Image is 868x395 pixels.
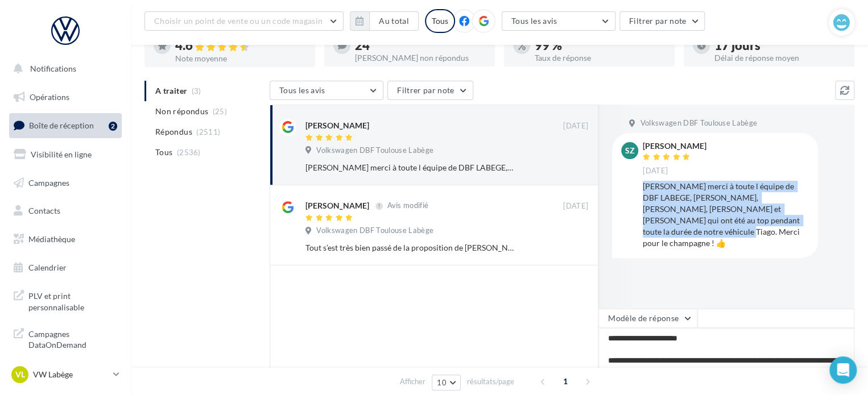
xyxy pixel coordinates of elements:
[714,54,845,62] div: Délai de réponse moyen
[535,54,666,62] div: Taux de réponse
[144,11,344,31] button: Choisir un point de vente ou un code magasin
[502,11,615,31] button: Tous les avis
[28,288,117,313] span: PLV et print personnalisable
[643,181,809,249] div: [PERSON_NAME] merci à toute l équipe de DBF LABEGE, [PERSON_NAME], [PERSON_NAME], [PERSON_NAME] e...
[29,120,94,130] span: Boîte de réception
[387,201,428,210] span: Avis modifié
[155,126,192,138] span: Répondus
[350,11,419,31] button: Au total
[28,263,67,272] span: Calendrier
[467,376,514,387] span: résultats/page
[316,145,433,156] span: Volkswagen DBF Toulouse Labège
[155,147,172,158] span: Tous
[28,234,75,244] span: Médiathèque
[400,376,425,387] span: Afficher
[109,122,117,131] div: 2
[829,356,857,384] div: Open Intercom Messenger
[33,369,109,380] p: VW Labège
[355,39,486,52] div: 24
[305,162,514,173] div: [PERSON_NAME] merci à toute l équipe de DBF LABEGE, [PERSON_NAME], [PERSON_NAME], [PERSON_NAME] e...
[15,369,25,380] span: VL
[155,106,208,117] span: Non répondus
[196,127,220,136] span: (2511)
[270,81,383,100] button: Tous les avis
[7,199,124,223] a: Contacts
[640,118,757,128] span: Volkswagen DBF Toulouse Labège
[563,201,588,211] span: [DATE]
[425,9,455,33] div: Tous
[28,206,60,215] span: Contacts
[316,226,433,236] span: Volkswagen DBF Toulouse Labège
[7,113,124,138] a: Boîte de réception2
[355,54,486,62] div: [PERSON_NAME] non répondus
[305,120,369,131] div: [PERSON_NAME]
[556,372,574,390] span: 1
[387,81,473,100] button: Filtrer par note
[7,284,124,317] a: PLV et print personnalisable
[30,92,69,102] span: Opérations
[305,200,369,211] div: [PERSON_NAME]
[7,322,124,355] a: Campagnes DataOnDemand
[7,85,124,109] a: Opérations
[7,227,124,251] a: Médiathèque
[625,145,635,156] span: SZ
[7,143,124,167] a: Visibilité en ligne
[714,39,845,52] div: 17 jours
[437,378,447,387] span: 10
[7,256,124,280] a: Calendrier
[535,39,666,52] div: 99 %
[279,85,325,95] span: Tous les avis
[175,39,306,52] div: 4.6
[9,364,122,385] a: VL VW Labège
[7,57,119,81] button: Notifications
[31,149,92,159] span: Visibilité en ligne
[7,171,124,195] a: Campagnes
[619,11,705,31] button: Filtrer par note
[177,148,201,157] span: (2536)
[643,166,668,176] span: [DATE]
[432,375,461,390] button: 10
[643,142,706,150] div: [PERSON_NAME]
[598,309,697,328] button: Modèle de réponse
[511,16,557,26] span: Tous les avis
[175,55,306,63] div: Note moyenne
[28,326,117,351] span: Campagnes DataOnDemand
[213,107,227,116] span: (25)
[28,177,69,187] span: Campagnes
[369,11,419,31] button: Au total
[563,121,588,131] span: [DATE]
[30,64,76,73] span: Notifications
[154,16,323,26] span: Choisir un point de vente ou un code magasin
[305,242,514,253] div: Tout s’est très bien passé de la proposition de [PERSON_NAME] (merci [PERSON_NAME]) jusqu’à la ré...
